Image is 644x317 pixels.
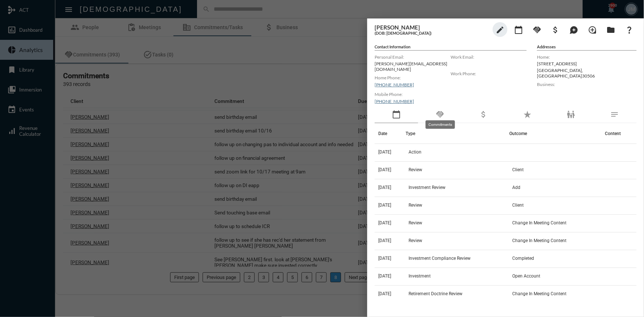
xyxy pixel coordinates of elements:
[409,185,445,190] span: Investment Review
[537,82,637,87] label: Business:
[566,110,575,119] mat-icon: family_restroom
[551,25,560,34] mat-icon: attach_money
[509,123,601,144] th: Outcome
[512,238,566,243] span: Change In Meeting Content
[511,22,526,37] button: Add meeting
[375,99,414,104] a: [PHONE_NUMBER]
[378,273,391,279] span: [DATE]
[496,25,504,34] mat-icon: edit
[533,25,541,34] mat-icon: handshake
[479,110,488,119] mat-icon: attach_money
[537,44,637,51] h5: Addresses
[375,75,451,80] label: Home Phone:
[451,54,527,60] label: Work Email:
[375,54,451,60] label: Personal Email:
[537,61,637,66] p: [STREET_ADDRESS]
[378,220,391,225] span: [DATE]
[435,110,444,119] mat-icon: handshake
[375,24,489,31] h3: [PERSON_NAME]
[375,31,489,35] h5: (DOB: [DEMOGRAPHIC_DATA])
[601,123,637,144] th: Content
[409,291,462,296] span: Retirement Doctrine Review
[409,220,422,225] span: Review
[375,44,527,51] h5: Contact Information
[530,22,544,37] button: Add Commitment
[409,203,422,208] span: Review
[537,68,637,79] p: [GEOGRAPHIC_DATA] , [GEOGRAPHIC_DATA] 30506
[426,120,455,129] div: Commitments
[493,22,507,37] button: edit person
[569,25,578,34] mat-icon: maps_ugc
[548,22,563,37] button: Add Business
[537,54,637,60] label: Home:
[409,149,421,155] span: Action
[378,238,391,243] span: [DATE]
[375,61,451,72] p: [PERSON_NAME][EMAIL_ADDRESS][DOMAIN_NAME]
[566,22,581,37] button: Add Mention
[378,256,391,261] span: [DATE]
[512,273,540,279] span: Open Account
[409,238,422,243] span: Review
[375,92,451,97] label: Mobile Phone:
[622,22,637,37] button: What If?
[523,110,532,119] mat-icon: star_rate
[375,82,414,87] a: [PHONE_NUMBER]
[378,167,391,172] span: [DATE]
[375,123,406,144] th: Date
[514,25,523,34] mat-icon: calendar_today
[512,167,524,172] span: Client
[512,256,534,261] span: Completed
[610,110,619,119] mat-icon: notes
[392,110,401,119] mat-icon: calendar_today
[512,291,566,296] span: Change In Meeting Content
[378,185,391,190] span: [DATE]
[378,291,391,296] span: [DATE]
[409,256,471,261] span: Investment Compliance Review
[606,25,615,34] mat-icon: folder
[409,167,422,172] span: Review
[409,273,431,279] span: Investment
[625,25,634,34] mat-icon: question_mark
[512,220,566,225] span: Change In Meeting Content
[603,22,618,37] button: Archives
[451,71,527,76] label: Work Phone:
[512,203,524,208] span: Client
[378,149,391,155] span: [DATE]
[378,203,391,208] span: [DATE]
[588,25,597,34] mat-icon: loupe
[512,185,520,190] span: Add
[406,123,509,144] th: Type
[585,22,600,37] button: Add Introduction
